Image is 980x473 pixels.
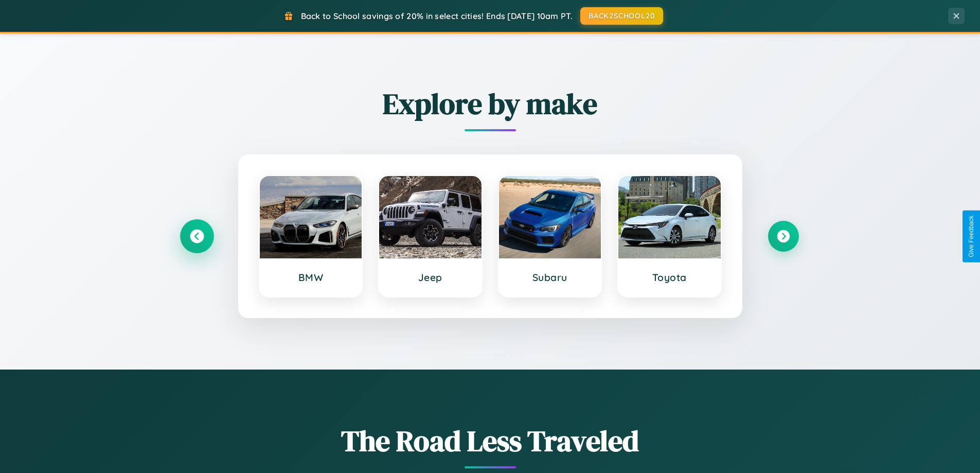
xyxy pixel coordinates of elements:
[629,271,710,284] h3: Toyota
[389,271,471,284] h3: Jeep
[270,271,352,284] h3: BMW
[968,216,975,257] div: Give Feedback
[580,7,663,25] button: BACK2SCHOOL20
[182,421,799,461] h1: The Road Less Traveled
[182,84,799,124] h2: Explore by make
[509,271,591,284] h3: Subaru
[301,11,573,21] span: Back to School savings of 20% in select cities! Ends [DATE] 10am PT.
